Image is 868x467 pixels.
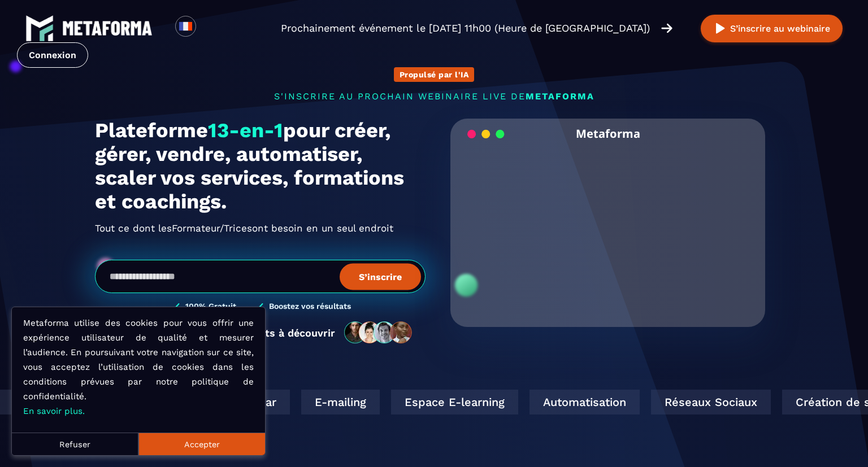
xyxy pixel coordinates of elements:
span: 13-en-1 [208,119,283,142]
div: Search for option [196,16,224,41]
span: Formateur/Trices [172,219,252,237]
p: Prochainement événement le [DATE] 11h00 (Heure de [GEOGRAPHIC_DATA]) [281,20,650,36]
a: Connexion [17,42,88,68]
img: checked [253,302,263,312]
p: s'inscrire au prochain webinaire live de [95,91,773,102]
input: Search for option [206,21,214,35]
button: Refuser [12,433,138,455]
img: play [713,21,727,36]
div: Espace E-learning [384,390,511,414]
img: loading [467,129,505,139]
div: Webinar [211,390,283,414]
h1: Plateforme pour créer, gérer, vendre, automatiser, scaler vos services, formations et coachings. [95,119,426,213]
img: logo [25,14,54,42]
p: Metaforma utilise des cookies pour vous offrir une expérience utilisateur de qualité et mesurer l... [23,316,254,418]
h3: 100% Gratuit [185,302,236,312]
h2: Metaforma [576,119,640,149]
h3: Boostez vos résultats [269,302,351,312]
img: checked [170,302,180,312]
div: Automatisation [522,390,632,414]
a: En savoir plus. [23,406,85,416]
h2: Tout ce dont les ont besoin en un seul endroit [95,219,426,237]
button: S’inscrire [340,263,421,290]
img: arrow-right [661,22,672,34]
img: community-people [341,321,416,344]
button: Accepter [138,433,265,455]
img: logo [62,21,153,36]
div: Réseaux Sociaux [644,390,763,414]
span: METAFORMA [526,91,594,102]
video: Your browser does not support the video tag. [459,149,757,297]
button: S’inscrire au webinaire [701,15,843,42]
div: E-mailing [294,390,372,414]
img: fr [179,19,193,33]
